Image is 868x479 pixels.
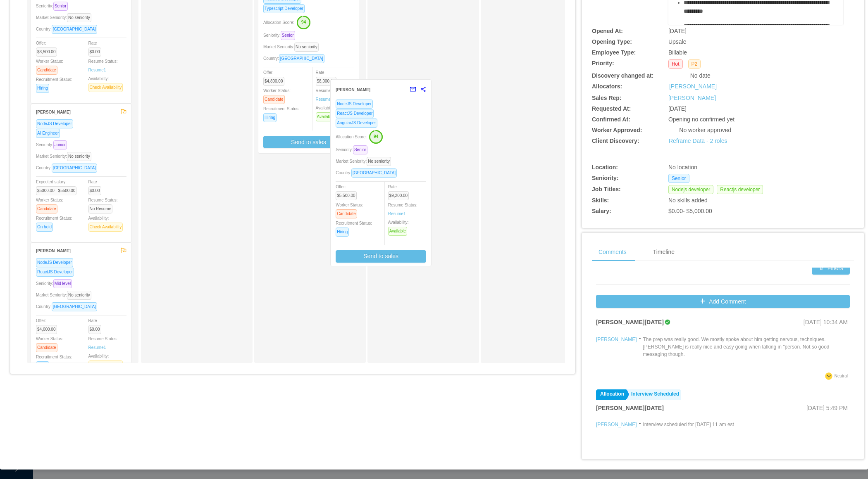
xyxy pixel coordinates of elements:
a: [PERSON_NAME] [596,422,637,427]
a: [PERSON_NAME] [669,82,717,91]
button: icon: plusAdd Comment [596,295,850,308]
span: Upsale [668,38,687,45]
span: Billable [668,49,687,56]
a: Reframe Data - 2 roles [669,138,727,144]
a: Interview Scheduled [627,389,681,400]
span: Neutral [835,374,848,378]
b: Confirmed At: [592,116,630,123]
p: The prep was really good. We mostly spoke about him getting nervous, techniques. [PERSON_NAME] is... [643,336,850,358]
a: [PERSON_NAME] [596,337,637,342]
b: Client Discovery: [592,138,639,144]
span: No date [690,72,711,79]
strong: [PERSON_NAME][DATE] [596,405,664,411]
b: Seniority: [592,175,619,181]
button: icon: filterFilters [812,261,850,275]
b: Salary: [592,208,611,214]
a: [PERSON_NAME] [668,95,716,101]
span: $0.00 - $5,000.00 [668,208,712,214]
p: Interview scheduled for [DATE] 11 am est [643,421,734,436]
strong: [PERSON_NAME][DATE] [596,319,664,325]
b: Worker Approved: [592,127,642,133]
b: Sales Rep: [592,95,622,101]
span: Hot [668,59,683,69]
div: - [639,419,641,448]
a: Allocation [596,389,626,400]
b: Opened At: [592,28,623,34]
div: Comments [592,243,633,261]
span: [DATE] 5:49 PM [806,405,848,411]
b: Employee Type: [592,49,636,56]
span: [DATE] [668,28,687,34]
span: Opening no confirmed yet [668,116,734,123]
span: Senior [668,174,689,183]
span: Nodejs developer [668,185,713,194]
span: No skills added [668,197,708,204]
b: Requested At: [592,105,631,112]
b: Priority: [592,60,614,66]
div: Timeline [646,243,681,261]
span: No worker approved [679,127,731,133]
b: Location: [592,164,618,171]
span: [DATE] 10:34 AM [804,319,848,325]
div: - [639,334,641,370]
span: [DATE] [668,105,687,112]
b: Job Titles: [592,186,621,192]
div: No location [668,163,799,172]
span: Reactjs developer [717,185,763,194]
b: Skills: [592,197,609,204]
b: Allocators: [592,83,622,90]
b: Discovery changed at: [592,72,653,79]
b: Opening Type: [592,38,632,45]
span: P2 [688,59,701,69]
